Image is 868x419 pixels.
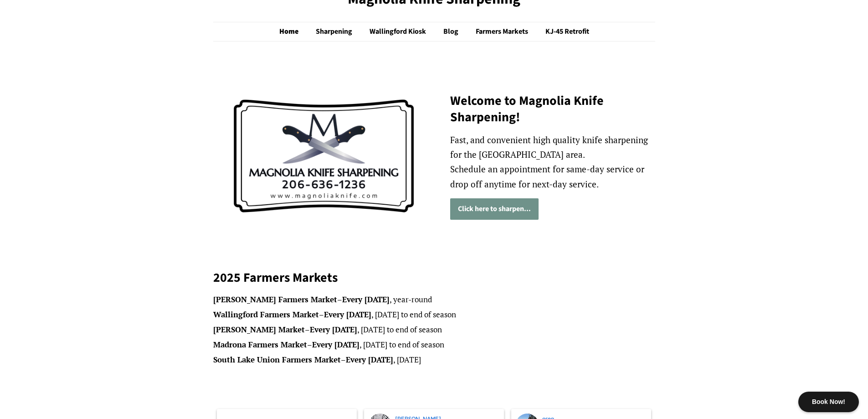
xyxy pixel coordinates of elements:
a: KJ-45 Retrofit [539,22,589,41]
strong: South Lake Union Farmers Market [213,354,341,365]
li: – , [DATE] to end of season [213,308,655,321]
li: – , [DATE] to end of season [213,323,655,336]
a: Home [279,22,308,41]
h2: Welcome to Magnolia Knife Sharpening! [450,93,655,126]
div: Book Now! [798,392,859,412]
strong: Wallingford Farmers Market [213,309,319,320]
li: – , [DATE] to end of season [213,338,655,352]
h2: 2025 Farmers Markets [213,269,655,286]
a: Blog [437,22,467,41]
strong: [PERSON_NAME] Farmers Market [213,294,337,305]
li: – , [DATE] [213,353,655,367]
strong: Every [DATE] [324,309,371,320]
a: Click here to sharpen... [450,198,539,220]
strong: [PERSON_NAME] Market [213,324,305,335]
strong: Every [DATE] [346,354,393,365]
p: Fast, and convenient high quality knife sharpening for the [GEOGRAPHIC_DATA] area. Schedule an ap... [450,133,655,191]
strong: Every [DATE] [312,339,360,350]
li: – , year-round [213,293,655,306]
a: Farmers Markets [469,22,537,41]
strong: Madrona Farmers Market [213,339,307,350]
strong: Every [DATE] [310,324,357,335]
a: Sharpening [309,22,361,41]
a: Wallingford Kiosk [363,22,435,41]
strong: Every [DATE] [342,294,390,305]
